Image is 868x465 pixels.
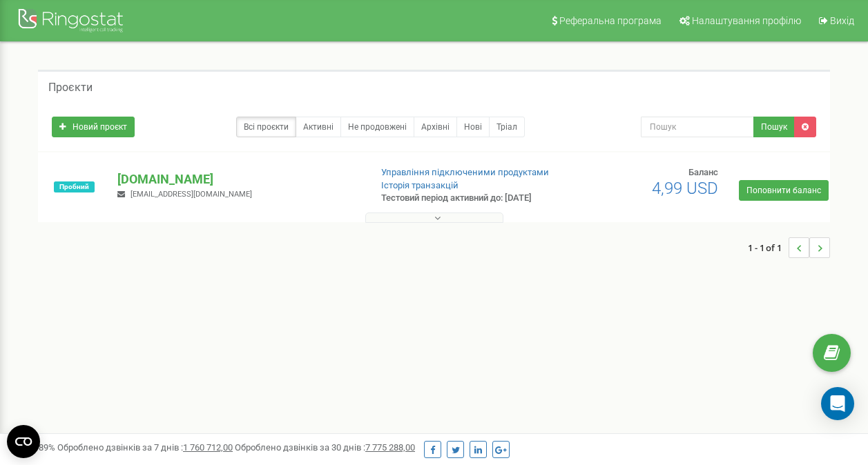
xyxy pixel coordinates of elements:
button: Пошук [753,117,795,137]
a: Історія транзакцій [381,180,459,190]
u: 1 760 712,00 [183,442,233,453]
span: Оброблено дзвінків за 30 днів : [235,442,415,453]
span: Пробний [54,181,95,192]
p: Тестовий період активний до: [DATE] [381,192,557,205]
h5: Проєкти [48,81,93,94]
div: Open Intercom Messenger [821,387,854,420]
a: Тріал [489,117,525,137]
span: Налаштування профілю [692,15,801,26]
nav: ... [748,224,830,272]
span: [EMAIL_ADDRESS][DOMAIN_NAME] [131,190,252,199]
a: Нові [456,117,490,137]
span: Вихід [830,15,854,26]
span: 1 - 1 of 1 [748,237,789,258]
button: Open CMP widget [7,425,40,458]
span: Реферальна програма [559,15,662,26]
a: Не продовжені [340,117,414,137]
u: 7 775 288,00 [365,442,415,453]
span: Оброблено дзвінків за 7 днів : [57,442,233,453]
span: Баланс [688,167,718,177]
span: 4,99 USD [652,179,718,198]
a: Активні [296,117,341,137]
a: Архівні [414,117,457,137]
p: [DOMAIN_NAME] [117,170,358,188]
a: Всі проєкти [236,117,296,137]
a: Управління підключеними продуктами [381,167,549,177]
a: Новий проєкт [52,117,135,137]
a: Поповнити баланс [739,180,829,201]
input: Пошук [641,117,754,137]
